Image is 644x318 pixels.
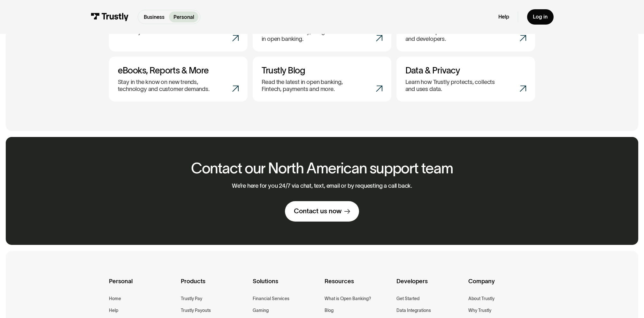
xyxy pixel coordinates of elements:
[109,307,118,314] a: Help
[169,11,199,22] a: Personal
[405,28,500,42] p: Visit our Help Center for merchants and developers.
[405,65,526,76] h3: Data & Privacy
[253,295,289,303] a: Financial Services
[253,57,391,102] a: Trustly BlogRead the latest in open banking, Fintech, payments and more.
[181,276,248,295] div: Products
[91,13,129,21] img: Trustly Logo
[285,201,359,222] a: Contact us now
[109,57,248,102] a: eBooks, Reports & MoreStay in the know on new trends, technology and customer demands.
[118,79,213,93] p: Stay in the know on new trends, technology and customer demands.
[527,9,554,25] a: Log in
[253,307,269,314] a: Gaming
[468,307,491,314] a: Why Trustly
[468,295,494,303] a: About Trustly
[181,307,211,314] a: Trustly Payouts
[139,11,169,22] a: Business
[325,295,371,303] a: What is Open Banking?
[191,160,453,177] h2: Contact our North American support team
[109,295,121,303] a: Home
[262,65,383,76] h3: Trustly Blog
[262,28,356,42] p: Learn about Trustly, the global leader in open banking.
[405,79,500,93] p: Learn how Trustly protects, collects and uses data.
[118,65,239,76] h3: eBooks, Reports & More
[144,13,165,21] p: Business
[468,276,535,295] div: Company
[173,13,194,21] p: Personal
[262,79,356,93] p: Read the latest in open banking, Fintech, payments and more.
[181,295,202,303] a: Trustly Pay
[498,13,509,20] a: Help
[533,13,548,20] div: Log in
[396,307,431,314] a: Data Integrations
[325,307,333,314] a: Blog
[253,276,319,295] div: Solutions
[396,276,463,295] div: Developers
[294,207,341,216] div: Contact us now
[109,276,176,295] div: Personal
[325,276,391,295] div: Resources
[232,182,412,189] p: We’re here for you 24/7 via chat, text, email or by requesting a call back.
[396,295,419,303] a: Get Started
[396,57,535,102] a: Data & PrivacyLearn how Trustly protects, collects and uses data.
